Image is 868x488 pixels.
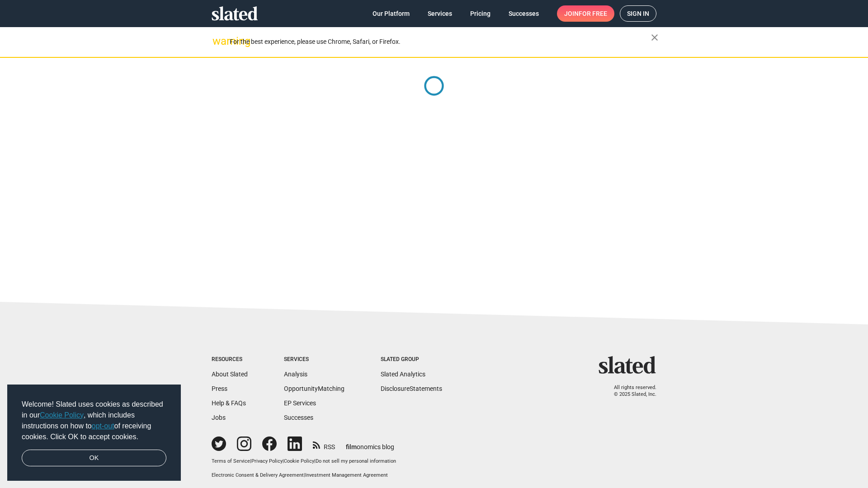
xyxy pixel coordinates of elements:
[284,399,316,407] a: EP Services
[620,5,656,22] a: Sign in
[304,472,305,478] span: |
[22,399,166,442] span: Welcome! Slated uses cookies as described in our , which includes instructions on how to of recei...
[212,472,304,478] a: Electronic Consent & Delivery Agreement
[284,356,344,363] div: Services
[346,436,394,451] a: filmonomics blog
[250,458,251,464] span: |
[92,422,114,430] a: opt-out
[284,458,314,464] a: Cookie Policy
[365,5,417,22] a: Our Platform
[284,385,344,392] a: OpportunityMatching
[579,5,607,22] span: for free
[230,36,651,48] div: For the best experience, please use Chrome, Safari, or Firefox.
[7,385,181,481] div: cookieconsent
[212,36,223,47] mat-icon: warning
[381,356,442,363] div: Slated Group
[305,472,388,478] a: Investment Management Agreement
[212,371,248,378] a: About Slated
[564,5,607,22] span: Join
[604,385,656,398] p: All rights reserved. © 2025 Slated, Inc.
[212,385,227,392] a: Press
[313,437,335,451] a: RSS
[501,5,546,22] a: Successes
[373,5,410,22] span: Our Platform
[284,414,313,421] a: Successes
[284,371,307,378] a: Analysis
[316,458,396,465] button: Do not sell my personal information
[509,5,539,22] span: Successes
[381,385,442,392] a: DisclosureStatements
[557,5,614,22] a: Joinfor free
[283,458,284,464] span: |
[212,414,226,421] a: Jobs
[40,411,84,419] a: Cookie Policy
[251,458,283,464] a: Privacy Policy
[212,399,246,407] a: Help & FAQs
[212,356,248,363] div: Resources
[649,32,660,43] mat-icon: close
[212,458,250,464] a: Terms of Service
[627,6,649,21] span: Sign in
[420,5,459,22] a: Services
[22,450,166,467] a: dismiss cookie message
[314,458,316,464] span: |
[381,371,425,378] a: Slated Analytics
[470,5,491,22] span: Pricing
[346,443,357,450] span: film
[428,5,452,22] span: Services
[463,5,498,22] a: Pricing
